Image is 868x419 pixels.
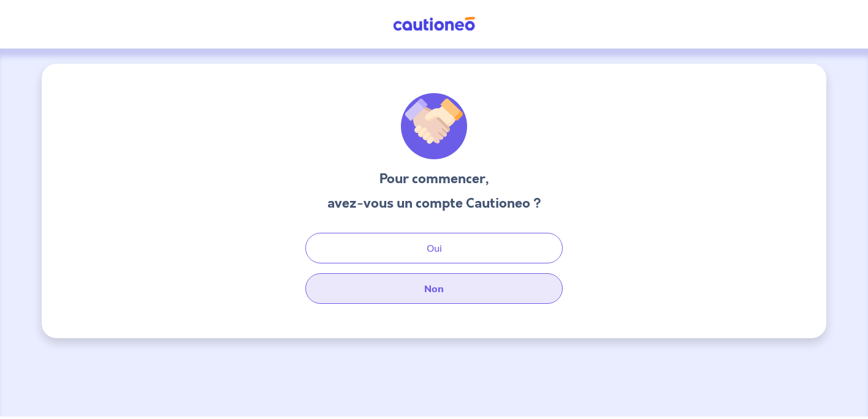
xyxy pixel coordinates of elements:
[305,273,563,304] button: Non
[327,169,541,189] h3: Pour commencer,
[305,233,563,263] button: Oui
[401,93,467,159] img: illu_welcome.svg
[327,194,541,213] h3: avez-vous un compte Cautioneo ?
[388,17,480,32] img: Cautioneo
